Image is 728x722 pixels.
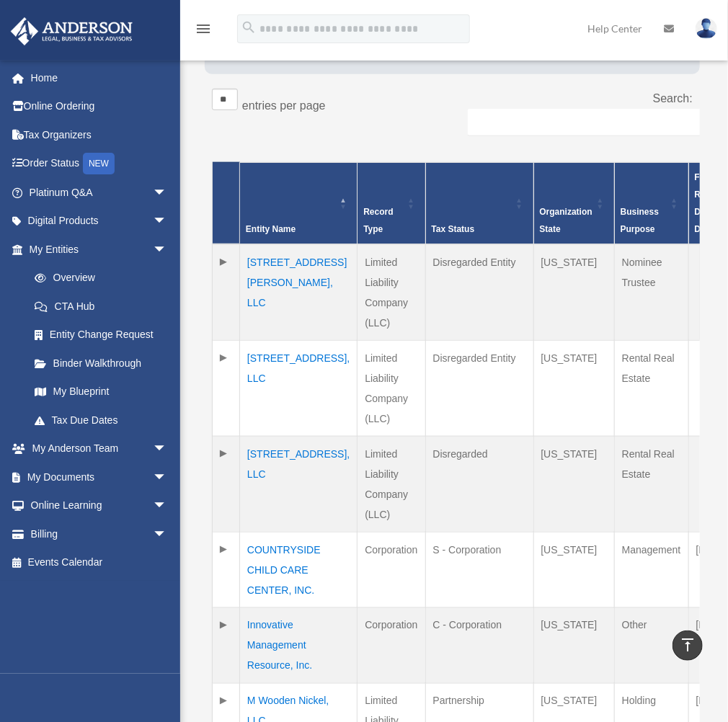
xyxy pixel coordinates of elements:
[240,244,358,341] td: [STREET_ADDRESS][PERSON_NAME], LLC
[240,340,358,436] td: [STREET_ADDRESS], LLC
[195,25,212,37] a: menu
[358,340,425,436] td: Limited Liability Company (LLC)
[614,436,688,532] td: Rental Real Estate
[10,548,189,577] a: Events Calendar
[533,607,614,683] td: [US_STATE]
[195,20,212,37] i: menu
[240,607,358,683] td: Innovative Management Resource, Inc.
[10,92,189,121] a: Online Ordering
[10,434,189,463] a: My Anderson Teamarrow_drop_down
[20,264,174,293] a: Overview
[358,607,425,683] td: Corporation
[240,162,358,244] th: Entity Name: Activate to invert sorting
[363,207,393,234] span: Record Type
[425,436,533,532] td: Disregarded
[6,17,137,45] img: Anderson Advisors Platinum Portal
[10,520,189,548] a: Billingarrow_drop_down
[10,491,189,520] a: Online Learningarrow_drop_down
[614,162,688,244] th: Business Purpose: Activate to sort
[425,532,533,607] td: S - Corporation
[10,463,189,491] a: My Documentsarrow_drop_down
[153,520,182,549] span: arrow_drop_down
[425,607,533,683] td: C - Corporation
[20,406,182,434] a: Tax Due Dates
[153,178,182,208] span: arrow_drop_down
[153,491,182,521] span: arrow_drop_down
[240,532,358,607] td: COUNTRYSIDE CHILD CARE CENTER, INC.
[533,340,614,436] td: [US_STATE]
[153,463,182,492] span: arrow_drop_down
[20,321,182,349] a: Entity Change Request
[358,162,425,244] th: Record Type: Activate to sort
[432,224,475,234] span: Tax Status
[614,607,688,683] td: Other
[425,244,533,341] td: Disregarded Entity
[358,436,425,532] td: Limited Liability Company (LLC)
[10,207,189,236] a: Digital Productsarrow_drop_down
[10,178,189,207] a: Platinum Q&Aarrow_drop_down
[10,149,189,179] a: Order StatusNEW
[614,340,688,436] td: Rental Real Estate
[614,532,688,607] td: Management
[153,235,182,264] span: arrow_drop_down
[153,207,182,236] span: arrow_drop_down
[20,292,182,321] a: CTA Hub
[672,630,703,661] a: vertical_align_top
[533,244,614,341] td: [US_STATE]
[695,172,726,234] span: Federal Return Due Date
[425,340,533,436] td: Disregarded Entity
[621,207,659,234] span: Business Purpose
[240,436,358,532] td: [STREET_ADDRESS], LLC
[10,235,182,264] a: My Entitiesarrow_drop_down
[425,162,533,244] th: Tax Status: Activate to sort
[653,92,693,104] label: Search:
[10,63,189,92] a: Home
[153,434,182,464] span: arrow_drop_down
[10,120,189,149] a: Tax Organizers
[533,532,614,607] td: [US_STATE]
[540,207,592,234] span: Organization State
[696,18,717,39] img: User Pic
[358,532,425,607] td: Corporation
[83,153,115,174] div: NEW
[242,99,326,112] label: entries per page
[20,378,182,406] a: My Blueprint
[246,224,296,234] span: Entity Name
[533,436,614,532] td: [US_STATE]
[679,636,696,654] i: vertical_align_top
[241,19,257,35] i: search
[358,244,425,341] td: Limited Liability Company (LLC)
[533,162,614,244] th: Organization State: Activate to sort
[614,244,688,341] td: Nominee Trustee
[20,349,182,378] a: Binder Walkthrough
